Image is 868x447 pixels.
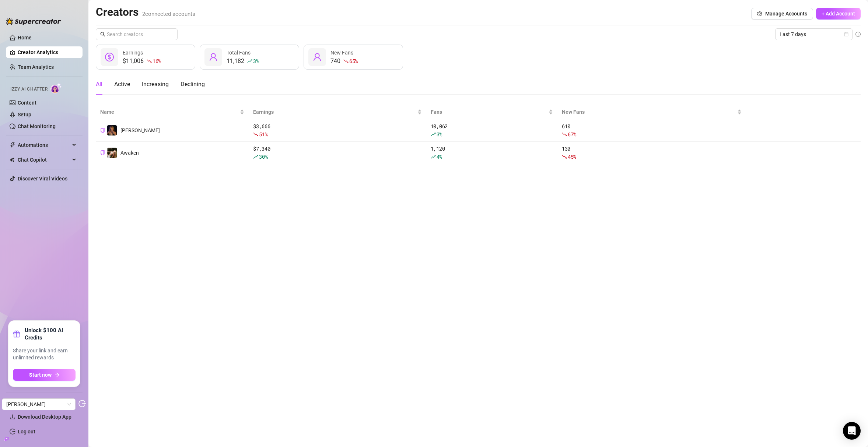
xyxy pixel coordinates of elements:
span: Earnings [253,108,416,116]
span: build [4,437,9,442]
a: Content [18,100,36,106]
img: logo-BBDzfeDw.svg [6,18,61,25]
div: 10,062 [431,122,553,138]
div: $11,006 [123,57,161,66]
span: fall [343,59,349,64]
div: Increasing [142,80,169,89]
a: Discover Viral Videos [18,176,67,182]
button: Start nowarrow-right [13,369,76,381]
a: Log out [18,429,35,434]
span: download [10,414,15,420]
span: 4 % [437,153,442,160]
span: Share your link and earn unlimited rewards [13,347,76,362]
a: Creator Analytics [18,46,77,58]
span: Name [100,108,238,116]
span: 67 % [568,131,576,138]
span: 3 % [253,57,259,64]
span: rise [431,132,436,137]
button: Copy Creator ID [100,150,105,155]
div: All [96,80,102,89]
span: info-circle [855,32,861,37]
span: Last 7 days [780,29,848,40]
div: 610 [562,122,742,138]
input: Search creators [107,30,167,38]
div: 11,182 [227,57,259,66]
div: $ 3,666 [253,122,422,138]
span: Manage Accounts [765,11,807,17]
span: user [313,53,322,61]
div: 1,120 [431,145,553,161]
span: rise [253,154,258,159]
span: Chat Copilot [18,154,70,166]
span: 16 % [153,57,161,64]
span: Download Desktop App [18,414,71,420]
strong: Unlock $100 AI Credits [25,327,76,341]
span: New Fans [330,50,353,56]
span: fall [562,154,567,159]
span: Heather Nielsen [6,399,71,410]
button: Copy Creator ID [100,127,105,133]
th: Fans [426,105,557,119]
span: thunderbolt [10,142,15,148]
img: AI Chatter [50,83,62,94]
h2: Creators [96,5,195,19]
span: 51 % [259,131,267,138]
span: Automations [18,139,70,151]
a: Team Analytics [18,64,54,70]
th: Name [96,105,249,119]
span: fall [147,59,152,64]
button: Manage Accounts [751,8,813,20]
span: search [100,32,105,37]
div: $ 7,340 [253,145,422,161]
span: + Add Account [822,11,855,17]
span: logout [78,400,86,407]
span: copy [100,150,105,155]
span: 3 % [437,131,442,138]
div: Active [114,80,130,89]
span: arrow-right [55,372,60,377]
span: user [209,53,218,61]
span: 65 % [349,57,358,64]
span: fall [253,132,258,137]
div: Open Intercom Messenger [843,422,861,440]
span: Total Fans [227,50,251,56]
div: Declining [181,80,205,89]
span: gift [13,330,20,338]
th: Earnings [249,105,426,119]
span: fall [562,132,567,137]
a: Setup [18,112,31,117]
span: Earnings [123,50,143,56]
span: calendar [844,32,848,36]
span: copy [100,128,105,133]
span: Fans [431,108,547,116]
a: Home [18,35,32,41]
img: Chat Copilot [10,157,14,162]
span: rise [247,59,252,64]
img: Awaken [107,148,117,158]
span: setting [757,11,762,16]
span: Awaken [120,150,139,156]
button: + Add Account [816,8,861,20]
span: 2 connected accounts [142,11,195,17]
div: 130 [562,145,742,161]
span: [PERSON_NAME] [120,127,160,133]
th: New Fans [557,105,746,119]
span: Izzy AI Chatter [10,86,48,93]
span: Start now [29,372,52,378]
span: New Fans [562,108,736,116]
span: 45 % [568,153,576,160]
img: Heather [107,125,117,135]
a: Chat Monitoring [18,123,56,129]
span: 30 % [259,153,267,160]
span: dollar-circle [105,53,114,61]
span: rise [431,154,436,159]
div: 740 [330,57,358,66]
